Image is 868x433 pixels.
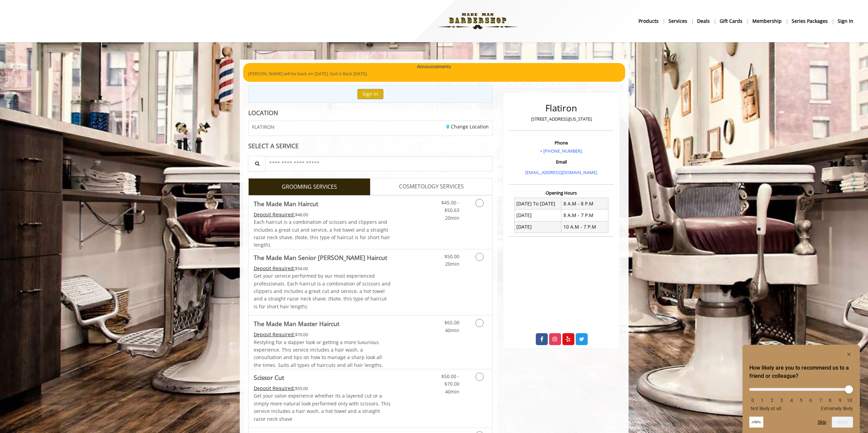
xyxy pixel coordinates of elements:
[445,327,459,334] span: 40min
[417,63,451,70] b: Announcements
[399,182,464,191] span: COSMETOLOGY SERVICES
[254,331,295,338] span: This service needs some Advance to be paid before we block your appointment
[720,17,742,25] b: gift cards
[697,17,710,25] b: Deals
[759,398,766,403] li: 1
[561,210,608,221] td: 8 A.M - 7 P.M
[282,183,337,191] span: GROOMING SERVICES
[441,373,459,387] span: $50.00 - $70.00
[561,198,608,210] td: 8 A.M - 8 P.M
[769,398,776,403] li: 2
[248,70,620,77] p: [PERSON_NAME] will be back on [DATE]. Sod is Back [DATE].
[749,398,756,403] li: 0
[441,199,459,213] span: $45.00 - $50.63
[807,398,814,403] li: 6
[511,103,612,113] h2: Flatiron
[748,16,787,26] a: MembershipMembership
[254,265,295,272] span: This service needs some Advance to be paid before we block your appointment
[833,16,858,26] a: sign insign in
[248,143,493,149] div: SELECT A SERVICE
[561,221,608,233] td: 10 A.M - 7 P.M
[792,17,828,25] b: Series packages
[832,417,853,428] button: Next question
[514,210,561,221] td: [DATE]
[837,398,843,403] li: 9
[254,211,295,218] span: This service needs some Advance to be paid before we block your appointment
[254,199,318,208] b: The Made Man Haircut
[248,156,266,171] button: Service Search
[514,221,561,233] td: [DATE]
[254,211,391,218] div: $48.00
[511,159,612,164] h3: Email
[254,385,295,391] span: This service needs some Advance to be paid before we block your appointment
[827,398,834,403] li: 8
[254,331,391,338] div: $70.00
[254,339,383,368] span: Restyling for a dapper look or getting a more luxurious experience. This service includes a hair ...
[845,350,853,358] button: Hide survey
[254,392,391,423] p: Get your salon experience whether its a layered cut or a simply more natural look performed only ...
[540,148,583,154] a: + [PHONE_NUMBER].
[749,383,853,411] div: How likely are you to recommend us to a friend or colleague? Select an option from 0 to 10, with ...
[664,16,692,26] a: ServicesServices
[821,406,853,411] span: Extremely likely
[668,17,687,25] b: Services
[357,89,383,99] button: Sign In
[254,219,390,248] span: Each haircut is a combination of scissors and clippers and includes a great cut and service, a ho...
[749,364,853,380] h2: How likely are you to recommend us to a friend or colleague? Select an option from 0 to 10, with ...
[634,16,664,26] a: Productsproducts
[525,169,597,175] a: [EMAIL_ADDRESS][DOMAIN_NAME]
[846,398,853,403] li: 10
[254,272,391,310] p: Get your service performed by our most experienced professionals. Each haircut is a combination o...
[431,2,525,40] img: Made Man Barbershop logo
[838,17,853,25] b: sign in
[445,215,459,221] span: 20min
[715,16,748,26] a: Gift cardsgift cards
[254,253,387,262] b: The Made Man Senior [PERSON_NAME] Haircut
[252,124,275,129] span: FLATIRON
[446,123,489,130] a: Change Location
[817,398,824,403] li: 7
[787,16,833,26] a: Series packagesSeries packages
[445,388,459,395] span: 40min
[509,190,614,195] h3: Opening Hours
[749,350,853,428] div: How likely are you to recommend us to a friend or colleague? Select an option from 0 to 10, with ...
[788,398,795,403] li: 4
[254,319,339,328] b: The Made Man Master Haircut
[778,398,785,403] li: 3
[445,261,459,267] span: 20min
[692,16,715,26] a: DealsDeals
[254,373,284,382] b: Scissor Cut
[254,265,391,272] div: $54.00
[638,17,659,25] b: products
[752,17,782,25] b: Membership
[254,385,391,392] div: $55.00
[514,198,561,210] td: [DATE] To [DATE]
[818,419,826,425] button: Skip
[751,406,781,411] span: Not likely at all
[248,109,278,117] b: LOCATION
[444,253,459,260] span: $50.00
[444,319,459,326] span: $65.00
[798,398,805,403] li: 5
[511,140,612,145] h3: Phone
[511,115,612,123] p: [STREET_ADDRESS][US_STATE]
